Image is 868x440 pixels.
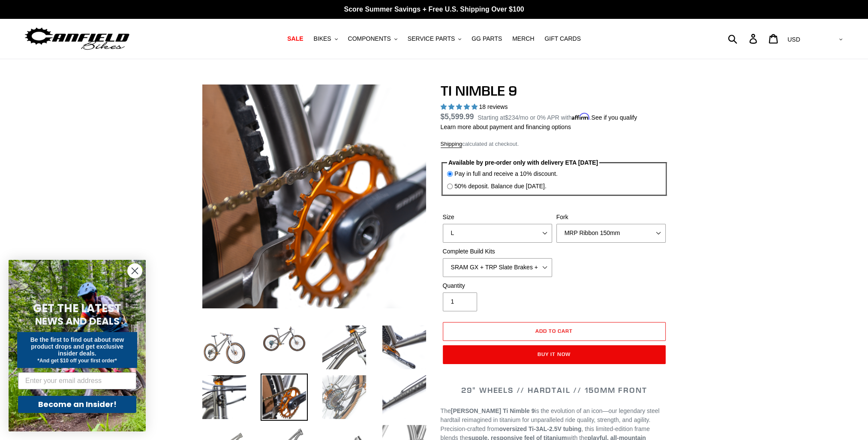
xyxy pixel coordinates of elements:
img: Load image into Gallery viewer, TI NIMBLE 9 [381,324,428,371]
legend: Available by pre-order only with delivery ETA [DATE] [447,158,599,167]
span: $234 [505,114,518,121]
label: Pay in full and receive a 10% discount. [454,169,557,178]
span: SALE [287,35,303,42]
span: COMPONENTS [348,35,391,42]
span: $5,599.99 [441,112,474,121]
a: See if you qualify - Learn more about Affirm Financing (opens in modal) [591,114,637,121]
button: COMPONENTS [344,33,402,45]
span: 29" WHEELS // HARDTAIL // 150MM FRONT [461,385,647,395]
img: Load image into Gallery viewer, TI NIMBLE 9 [201,374,248,421]
span: MERCH [512,35,534,42]
strong: [PERSON_NAME] Ti Nimble 9 [451,407,535,414]
div: calculated at checkout. [441,140,668,148]
span: SERVICE PARTS [408,35,455,42]
span: Affirm [572,113,590,120]
a: GIFT CARDS [540,33,585,45]
button: BIKES [309,33,342,45]
a: Learn more about payment and financing options [441,124,571,130]
img: Load image into Gallery viewer, TI NIMBLE 9 [321,324,368,371]
img: Load image into Gallery viewer, TI NIMBLE 9 [201,324,248,371]
span: Add to cart [535,328,573,334]
a: MERCH [508,33,538,45]
button: Become an Insider! [18,396,136,413]
span: 4.89 stars [441,103,479,110]
button: Add to cart [443,322,666,341]
h1: TI NIMBLE 9 [441,83,668,99]
button: Close dialog [127,263,142,278]
span: Be the first to find out about new product drops and get exclusive insider deals. [30,336,124,357]
a: SALE [283,33,307,45]
input: Enter your email address [18,372,136,389]
a: GG PARTS [467,33,506,45]
label: 50% deposit. Balance due [DATE]. [454,182,547,191]
span: GG PARTS [472,35,502,42]
span: 18 reviews [479,103,508,110]
img: Load image into Gallery viewer, TI NIMBLE 9 [261,324,308,354]
p: Starting at /mo or 0% APR with . [478,111,637,122]
span: GIFT CARDS [544,35,581,42]
label: Fork [556,213,666,222]
a: Shipping [441,141,463,148]
strong: oversized Ti-3AL-2.5V tubing [499,425,581,432]
img: Load image into Gallery viewer, TI NIMBLE 9 [261,374,308,421]
input: Search [733,29,754,48]
span: NEWS AND DEALS [35,314,120,328]
img: Load image into Gallery viewer, TI NIMBLE 9 [381,374,428,421]
span: *And get $10 off your first order* [37,358,117,364]
span: BIKES [313,35,331,42]
span: GET THE LATEST [33,301,121,316]
button: SERVICE PARTS [403,33,466,45]
label: Size [443,213,552,222]
img: Load image into Gallery viewer, TI NIMBLE 9 [321,374,368,421]
label: Complete Build Kits [443,247,552,256]
label: Quantity [443,281,552,290]
button: Buy it now [443,345,666,364]
img: Canfield Bikes [24,25,131,52]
